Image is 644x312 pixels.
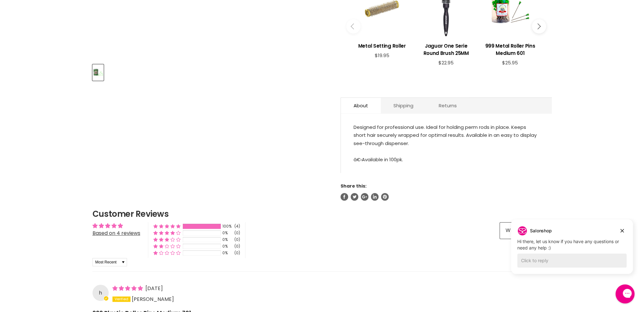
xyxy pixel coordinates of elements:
span: $25.95 [502,59,518,66]
a: Shipping [381,98,426,113]
span: [DATE] [145,285,163,292]
h3: 999 Metal Roller Pins Medium 601 [481,42,539,57]
img: 999 Plastic Roller Pins Medium 701 [93,65,103,80]
span: Share this: [341,183,367,189]
div: Average rating is 5.00 stars [92,222,140,229]
a: View product:Jaguar One Serie Round Brush 25MM [417,37,475,60]
div: h [92,285,109,301]
a: About [341,98,381,113]
a: View product:Metal Setting Roller [353,37,411,53]
iframe: Gorgias live chat campaigns [506,218,638,283]
a: Based on 4 reviews [92,229,140,237]
h3: Jaguar One Serie Round Brush 25MM [417,42,475,57]
div: Product thumbnails [92,63,330,81]
a: View product:999 Metal Roller Pins Medium 601 [481,37,539,60]
h2: Customer Reviews [92,208,552,220]
aside: Share this: [341,183,552,200]
h3: Metal Setting Roller [353,42,411,50]
span: $19.95 [375,52,389,59]
select: Sort dropdown [92,258,127,266]
div: Designed for professional use. Ideal for holding perm rods in place. Keeps short hair securely wr... [354,123,539,164]
a: Returns [426,98,469,113]
button: 999 Plastic Roller Pins Medium 701 [92,64,104,81]
div: 100% [222,224,233,229]
div: 100% (4) reviews with 5 star rating [153,224,181,229]
span: [PERSON_NAME] [132,295,174,302]
iframe: Gorgias live chat messenger [612,282,638,306]
a: Write a review [500,222,552,239]
span: 5 star review [112,285,144,292]
span: $22.95 [438,59,454,66]
div: (4) [234,224,240,229]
